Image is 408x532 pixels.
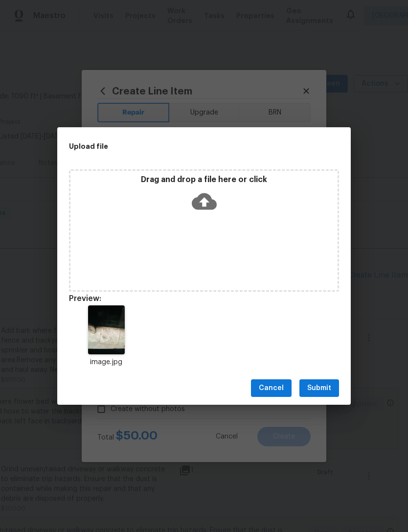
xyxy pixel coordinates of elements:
span: Submit [307,382,331,394]
button: Submit [299,379,339,397]
img: 9k= [88,305,125,354]
button: Cancel [251,379,292,397]
p: image.jpg [69,357,143,368]
p: Drag and drop a file here or click [70,175,338,185]
h2: Upload file [69,141,295,152]
span: Cancel [259,382,284,394]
